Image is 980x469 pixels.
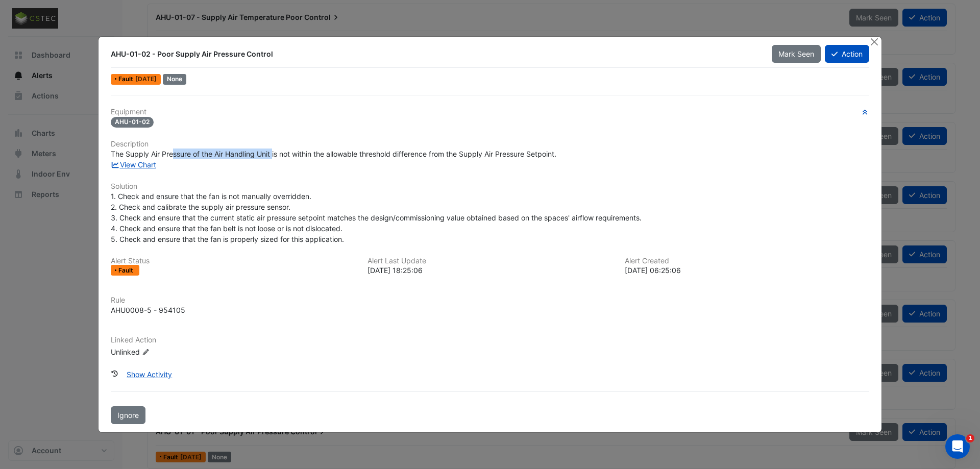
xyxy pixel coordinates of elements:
div: [DATE] 06:25:06 [625,265,869,276]
h6: Description [111,140,869,149]
h6: Alert Status [111,257,355,265]
button: Mark Seen [772,45,821,63]
span: Mark Seen [778,50,814,58]
span: Ignore [117,411,139,419]
h6: Linked Action [111,336,869,344]
span: Fault [118,76,135,82]
div: Unlinked [111,347,233,357]
a: View Chart [111,160,156,169]
div: AHU-01-02 - Poor Supply Air Pressure Control [111,49,759,59]
button: Close [869,37,879,47]
button: Ignore [111,406,145,424]
span: AHU-01-02 [111,117,154,128]
span: Fri 08-Aug-2025 18:25 AEST [135,75,157,83]
h6: Solution [111,182,869,191]
button: Action [825,45,869,63]
div: AHU0008-5 - 954105 [111,305,185,315]
h6: Alert Last Update [367,257,612,265]
h6: Rule [111,296,869,305]
span: 1 [966,434,974,442]
div: None [163,74,186,85]
span: Fault [118,267,135,274]
h6: Alert Created [625,257,869,265]
div: [DATE] 18:25:06 [367,265,612,276]
span: The Supply Air Pressure of the Air Handling Unit is not within the allowable threshold difference... [111,150,556,158]
button: Show Activity [120,365,179,383]
h6: Equipment [111,108,869,116]
fa-icon: Edit Linked Action [142,349,150,356]
iframe: Intercom live chat [945,434,970,459]
span: 1. Check and ensure that the fan is not manually overridden. 2. Check and calibrate the supply ai... [111,192,642,243]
